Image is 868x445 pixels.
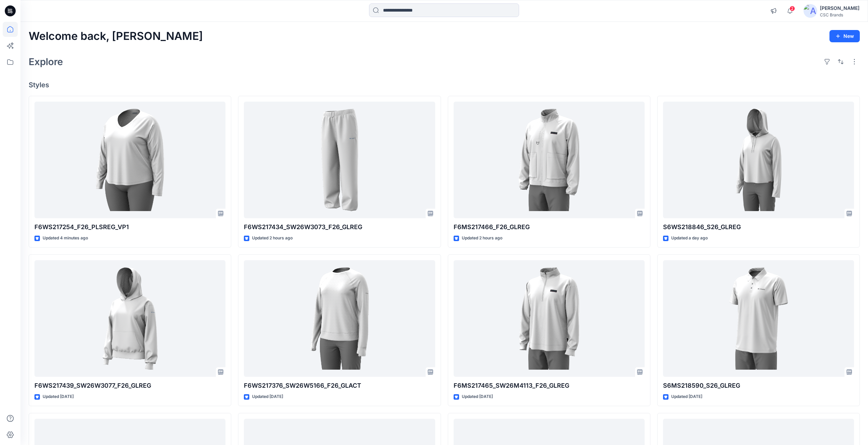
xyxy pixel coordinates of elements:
p: F6WS217376_SW26W5166_F26_GLACT [244,381,435,390]
a: F6WS217254_F26_PLSREG_VP1 [34,102,225,219]
a: S6WS218846_S26_GLREG [663,102,854,219]
a: S6MS218590_S26_GLREG [663,260,854,377]
p: Updated [DATE] [43,393,74,400]
p: Updated [DATE] [671,393,702,400]
p: Updated 2 hours ago [462,235,502,242]
a: F6WS217434_SW26W3073_F26_GLREG [244,102,435,219]
p: Updated 2 hours ago [252,235,293,242]
a: F6WS217439_SW26W3077_F26_GLREG [34,260,225,377]
p: Updated 4 minutes ago [43,235,88,242]
div: [PERSON_NAME] [820,4,859,12]
p: F6WS217439_SW26W3077_F26_GLREG [34,381,225,390]
p: F6WS217254_F26_PLSREG_VP1 [34,222,225,232]
button: New [829,30,860,42]
p: Updated [DATE] [252,393,283,400]
h4: Styles [29,81,860,89]
span: 2 [790,6,795,11]
p: S6MS218590_S26_GLREG [663,381,854,390]
p: Updated [DATE] [462,393,493,400]
a: F6MS217465_SW26M4113_F26_GLREG [454,260,645,377]
p: F6MS217465_SW26M4113_F26_GLREG [454,381,645,390]
p: F6MS217466_F26_GLREG [454,222,645,232]
img: avatar [804,4,817,18]
h2: Welcome back, [PERSON_NAME] [29,30,203,43]
p: F6WS217434_SW26W3073_F26_GLREG [244,222,435,232]
a: F6WS217376_SW26W5166_F26_GLACT [244,260,435,377]
h2: Explore [29,56,63,67]
a: F6MS217466_F26_GLREG [454,102,645,219]
p: S6WS218846_S26_GLREG [663,222,854,232]
p: Updated a day ago [671,235,708,242]
div: CSC Brands [820,12,859,17]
